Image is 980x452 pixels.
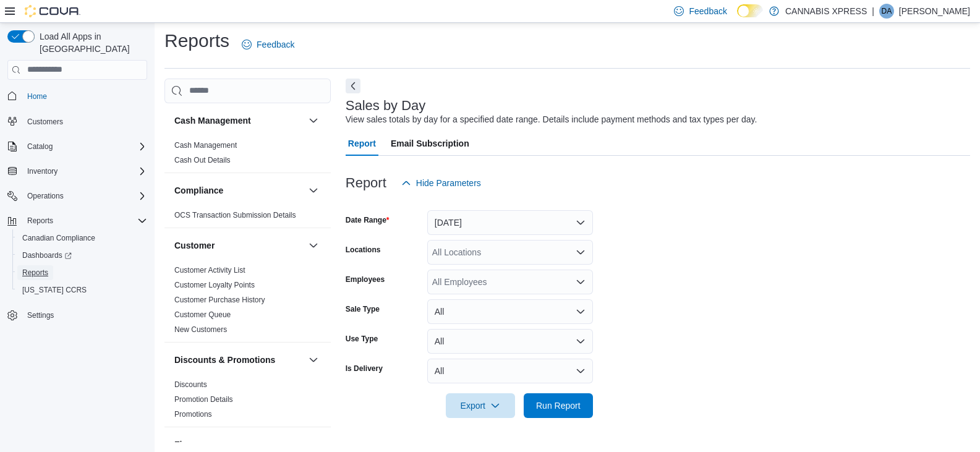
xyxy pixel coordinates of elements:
[174,296,265,304] a: Customer Purchase History
[35,30,147,55] span: Load All Apps in [GEOGRAPHIC_DATA]
[427,329,593,354] button: All
[899,4,970,19] p: [PERSON_NAME]
[882,4,892,19] span: DA
[174,210,296,220] span: OCS Transaction Submission Details
[22,88,147,104] span: Home
[346,176,386,190] h3: Report
[785,4,867,19] p: CANNABIS XPRESS
[164,377,331,427] div: Discounts & Promotions
[22,213,58,228] button: Reports
[346,113,757,126] div: View sales totals by day for a specified date range. Details include payment methods and tax type...
[306,238,321,253] button: Customer
[174,114,251,127] h3: Cash Management
[174,239,215,252] h3: Customer
[17,231,100,245] a: Canadian Compliance
[174,140,237,150] span: Cash Management
[2,163,152,180] button: Inventory
[22,164,62,179] button: Inventory
[22,139,147,154] span: Catalog
[346,275,385,284] label: Employees
[27,92,47,101] span: Home
[174,354,275,366] h3: Discounts & Promotions
[576,277,586,287] button: Open list of options
[174,155,231,165] span: Cash Out Details
[174,266,245,275] a: Customer Activity List
[524,393,593,418] button: Run Report
[2,113,152,130] button: Customers
[346,334,378,344] label: Use Type
[2,306,152,324] button: Settings
[22,139,58,154] button: Catalog
[427,299,593,324] button: All
[22,308,59,323] a: Settings
[164,208,331,228] div: Compliance
[174,265,245,275] span: Customer Activity List
[174,184,304,197] button: Compliance
[446,393,515,418] button: Export
[346,245,381,255] label: Locations
[174,211,296,220] a: OCS Transaction Submission Details
[391,131,469,156] span: Email Subscription
[257,38,294,51] span: Feedback
[346,79,360,93] button: Next
[174,280,255,290] span: Customer Loyalty Points
[164,138,331,173] div: Cash Management
[17,231,147,245] span: Canadian Compliance
[174,184,223,197] h3: Compliance
[17,283,147,297] span: Washington CCRS
[346,215,390,225] label: Date Range
[22,189,147,203] span: Operations
[22,233,95,243] span: Canadian Compliance
[174,310,231,320] span: Customer Queue
[22,213,147,228] span: Reports
[174,156,231,164] a: Cash Out Details
[27,166,58,176] span: Inventory
[27,191,64,201] span: Operations
[737,4,763,17] input: Dark Mode
[348,131,376,156] span: Report
[879,4,894,19] div: Daysha Amos
[174,114,304,127] button: Cash Management
[396,171,486,195] button: Hide Parameters
[27,310,54,320] span: Settings
[306,183,321,198] button: Compliance
[872,4,874,19] p: |
[2,87,152,105] button: Home
[174,141,237,150] a: Cash Management
[22,307,147,323] span: Settings
[174,380,207,390] span: Discounts
[12,229,152,247] button: Canadian Compliance
[17,248,147,263] span: Dashboards
[174,325,227,335] span: New Customers
[22,285,87,295] span: [US_STATE] CCRS
[22,114,68,129] a: Customers
[174,380,207,389] a: Discounts
[306,352,321,367] button: Discounts & Promotions
[306,437,321,452] button: Finance
[17,265,147,280] span: Reports
[453,393,508,418] span: Export
[164,263,331,342] div: Customer
[7,82,147,357] nav: Complex example
[22,114,147,129] span: Customers
[2,187,152,205] button: Operations
[346,98,426,113] h3: Sales by Day
[174,438,207,451] h3: Finance
[174,409,212,419] span: Promotions
[12,281,152,299] button: [US_STATE] CCRS
[174,239,304,252] button: Customer
[536,399,581,412] span: Run Report
[22,250,72,260] span: Dashboards
[22,89,52,104] a: Home
[22,268,48,278] span: Reports
[737,17,738,18] span: Dark Mode
[689,5,726,17] span: Feedback
[164,28,229,53] h1: Reports
[237,32,299,57] a: Feedback
[174,354,304,366] button: Discounts & Promotions
[2,212,152,229] button: Reports
[174,438,304,451] button: Finance
[27,142,53,151] span: Catalog
[174,394,233,404] span: Promotion Details
[416,177,481,189] span: Hide Parameters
